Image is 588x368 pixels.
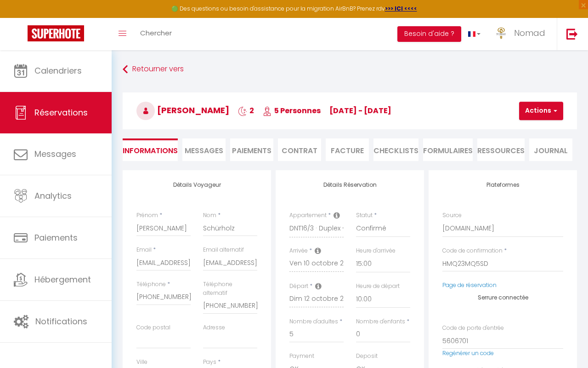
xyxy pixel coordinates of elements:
h4: Plateformes [442,182,563,188]
span: Chercher [140,28,172,38]
h4: Serrure connectée [442,294,563,301]
a: ... Nomad [487,18,557,50]
a: Retourner vers [123,61,577,78]
label: Email [136,246,152,254]
label: Adresse [203,323,225,332]
label: Pays [203,358,216,367]
label: Payment [289,352,314,361]
span: Nomad [514,27,545,39]
label: Nombre d'adultes [289,317,338,326]
span: [PERSON_NAME] [136,104,229,116]
img: logout [566,28,578,40]
span: Réservations [34,107,88,118]
label: Code de porte d'entrée [442,324,504,333]
span: Messages [34,148,76,160]
label: Départ [289,282,308,291]
a: Chercher [133,18,179,50]
label: Arrivée [289,247,308,255]
span: Paiements [34,232,78,243]
label: Téléphone alternatif [203,280,257,298]
li: FORMULAIRES [423,138,473,161]
a: Regénérer un code [442,349,494,357]
label: Téléphone [136,280,166,289]
span: Calendriers [34,65,82,76]
h4: Détails Voyageur [136,182,257,188]
label: Heure d'arrivée [356,247,396,255]
img: Super Booking [28,25,84,41]
label: Statut [356,211,373,220]
label: Prénom [136,211,158,220]
label: Email alternatif [203,246,244,254]
span: Messages [185,145,223,156]
img: ... [494,26,508,40]
label: Appartement [289,211,327,220]
label: Code de confirmation [442,247,503,255]
label: Source [442,211,462,220]
span: Hébergement [34,274,91,285]
li: CHECKLISTS [373,138,418,161]
li: Ressources [477,138,525,161]
label: Code postal [136,323,170,332]
li: Facture [326,138,369,161]
label: Nom [203,211,216,220]
label: Nombre d'enfants [356,317,405,326]
a: >>> ICI <<<< [385,5,417,12]
a: Page de réservation [442,281,497,289]
span: 5 Personnes [263,105,321,116]
span: [DATE] - [DATE] [329,105,391,116]
span: Notifications [35,316,87,327]
label: Deposit [356,352,378,361]
label: Ville [136,358,147,367]
li: Journal [529,138,572,161]
label: Heure de départ [356,282,400,291]
h4: Détails Réservation [289,182,410,188]
span: 2 [238,105,254,116]
li: Contrat [278,138,321,161]
button: Besoin d'aide ? [397,26,461,42]
button: Actions [519,102,563,120]
span: Analytics [34,190,72,201]
li: Informations [123,138,178,161]
li: Paiements [230,138,273,161]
